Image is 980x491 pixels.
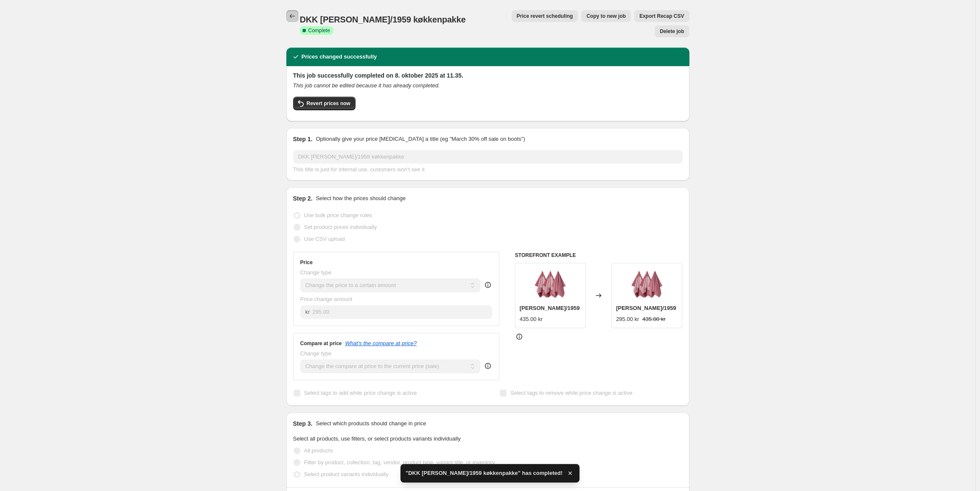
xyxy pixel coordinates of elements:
i: This job cannot be edited because it has already completed. [293,82,440,89]
button: Export Recap CSV [634,10,689,22]
p: Select how the prices should change [316,194,406,203]
span: Complete [308,27,330,34]
h6: STOREFRONT EXAMPLE [515,252,683,259]
span: All products [304,447,333,454]
span: [PERSON_NAME]/1959 [616,305,676,311]
p: Select which products should change in price [316,419,426,428]
span: This title is just for internal use, customers won't see it [293,166,425,173]
button: Price change jobs [286,10,298,22]
span: Filter by product, collection, tag, vendor, product type, variant title, or inventory [304,459,495,466]
h2: Step 2. [293,194,313,203]
h2: Step 1. [293,135,313,143]
span: Select all products, use filters, or select products variants individually [293,435,461,442]
input: 80.00 [312,305,492,319]
button: Delete job [655,25,689,37]
button: Price revert scheduling [512,10,578,22]
span: Select tags to add while price change is active [304,390,417,396]
button: What's the compare at price? [345,340,417,346]
h3: Compare at price [300,340,342,347]
h2: This job successfully completed on 8. oktober 2025 at 11.35. [293,71,683,80]
span: Copy to new job [586,13,626,20]
img: Abild_1959_CarmineRed_1600x1600px_80x.png [630,268,664,301]
div: help [484,281,492,289]
span: [PERSON_NAME]/1959 [520,305,580,311]
span: Delete job [660,28,684,35]
span: Export Recap CSV [639,13,684,20]
p: Optionally give your price [MEDICAL_DATA] a title (eg "March 30% off sale on boots") [316,135,525,143]
span: "DKK [PERSON_NAME]/1959 køkkenpakke" has completed! [406,469,563,477]
span: Use bulk price change rules [304,212,372,218]
span: DKK [PERSON_NAME]/1959 køkkenpakke [300,15,466,24]
span: Change type [300,350,332,357]
h2: Prices changed successfully [302,53,377,61]
span: Select product variants individually [304,471,389,477]
h3: Price [300,259,313,266]
span: Set product prices individually [304,224,377,230]
span: kr [305,309,310,315]
span: Select tags to remove while price change is active [510,390,633,396]
span: Use CSV upload [304,236,345,242]
span: Change type [300,269,332,276]
span: Revert prices now [307,100,350,107]
div: help [484,362,492,370]
button: Copy to new job [581,10,631,22]
strike: 435.00 kr [642,315,665,324]
img: Abild_1959_CarmineRed_1600x1600px_80x.png [533,268,567,301]
span: Price change amount [300,296,353,302]
div: 295.00 kr [616,315,639,324]
span: Price revert scheduling [517,13,573,20]
button: Revert prices now [293,97,356,110]
h2: Step 3. [293,419,313,428]
div: 435.00 kr [520,315,543,324]
input: 30% off holiday sale [293,150,683,164]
